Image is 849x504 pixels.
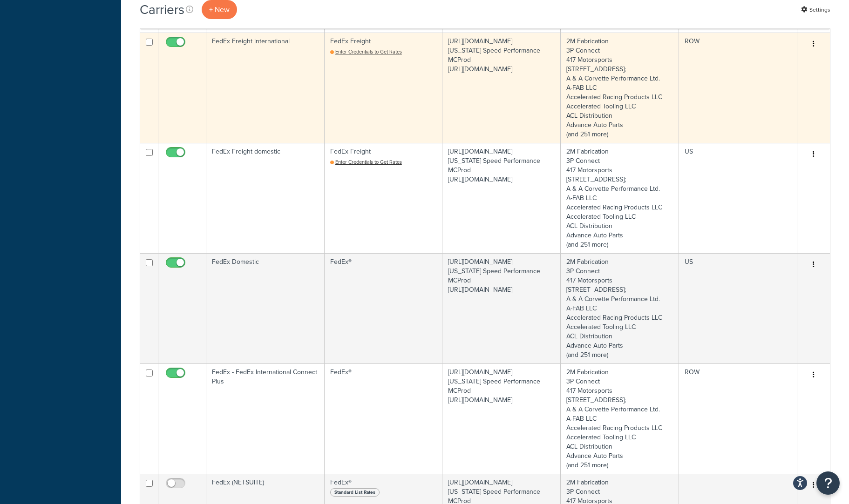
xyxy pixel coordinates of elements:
td: ROW [679,33,797,143]
td: FedEx Freight international [206,33,325,143]
td: [URL][DOMAIN_NAME] [US_STATE] Speed Performance MCProd [URL][DOMAIN_NAME] [442,363,561,474]
td: 2M Fabrication 3P Connect 417 Motorsports [STREET_ADDRESS]; A & A Corvette Performance Ltd. A-FAB... [561,143,679,253]
td: FedEx Freight [325,33,443,143]
span: Enter Credentials to Get Rates [335,158,402,166]
td: [URL][DOMAIN_NAME] [US_STATE] Speed Performance MCProd [URL][DOMAIN_NAME] [442,33,561,143]
button: Open Resource Center [816,471,840,495]
td: 2M Fabrication 3P Connect 417 Motorsports [STREET_ADDRESS]; A & A Corvette Performance Ltd. A-FAB... [561,33,679,143]
td: [URL][DOMAIN_NAME] [US_STATE] Speed Performance MCProd [URL][DOMAIN_NAME] [442,253,561,363]
td: FedEx Freight [325,143,443,253]
span: Enter Credentials to Get Rates [335,48,402,55]
td: US [679,253,797,363]
td: FedEx® [325,253,443,363]
a: Enter Credentials to Get Rates [330,48,402,55]
td: FedEx Domestic [206,253,325,363]
td: US [679,143,797,253]
span: Standard List Rates [330,488,380,497]
td: ROW [679,363,797,474]
a: Enter Credentials to Get Rates [330,158,402,166]
td: [URL][DOMAIN_NAME] [US_STATE] Speed Performance MCProd [URL][DOMAIN_NAME] [442,143,561,253]
td: 2M Fabrication 3P Connect 417 Motorsports [STREET_ADDRESS]; A & A Corvette Performance Ltd. A-FAB... [561,363,679,474]
td: FedEx - FedEx International Connect Plus [206,363,325,474]
td: 2M Fabrication 3P Connect 417 Motorsports [STREET_ADDRESS]; A & A Corvette Performance Ltd. A-FAB... [561,253,679,363]
h1: Carriers [140,0,184,19]
td: FedEx Freight domestic [206,143,325,253]
a: Settings [801,3,830,16]
td: FedEx® [325,363,443,474]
